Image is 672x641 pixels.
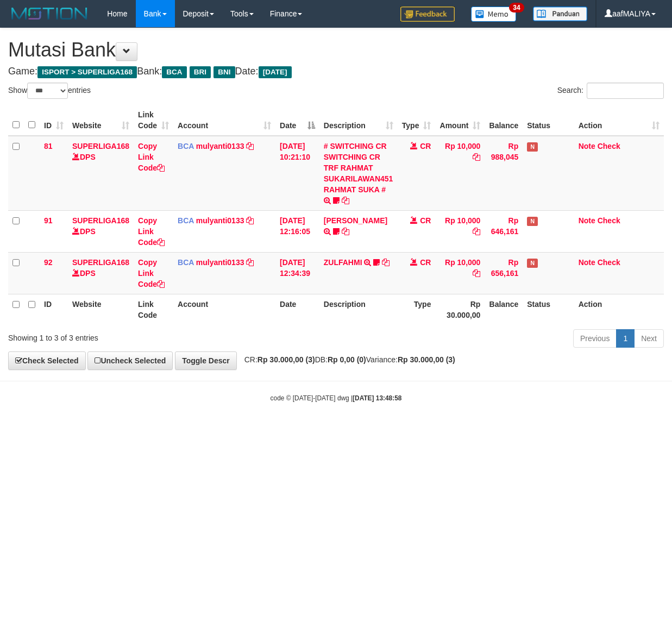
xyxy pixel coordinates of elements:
[523,294,574,325] th: Status
[178,258,194,267] span: BCA
[574,105,664,136] th: Action: activate to sort column ascending
[68,105,134,136] th: Website: activate to sort column ascending
[473,269,480,278] a: Copy Rp 10,000 to clipboard
[275,210,319,252] td: [DATE] 12:16:05
[134,294,173,325] th: Link Code
[138,142,165,172] a: Copy Link Code
[473,227,480,236] a: Copy Rp 10,000 to clipboard
[8,39,664,61] h1: Mutasi Bank
[68,136,134,211] td: DPS
[319,294,398,325] th: Description
[138,216,165,247] a: Copy Link Code
[37,66,137,78] span: ISPORT > SUPERLIGA168
[8,66,664,77] h4: Game: Bank: Date:
[134,105,173,136] th: Link Code: activate to sort column ascending
[435,252,485,294] td: Rp 10,000
[175,351,237,370] a: Toggle Descr
[246,216,254,225] a: Copy mulyanti0133 to clipboard
[68,252,134,294] td: DPS
[435,136,485,211] td: Rp 10,000
[196,258,244,267] a: mulyanti0133
[435,210,485,252] td: Rp 10,000
[342,227,349,236] a: Copy RIYO RAHMAN to clipboard
[8,5,91,22] img: MOTION_logo.png
[8,351,86,370] a: Check Selected
[473,153,480,161] a: Copy Rp 10,000 to clipboard
[579,142,595,150] a: Note
[319,105,398,136] th: Description: activate to sort column ascending
[40,105,68,136] th: ID: activate to sort column ascending
[246,142,254,150] a: Copy mulyanti0133 to clipboard
[68,294,134,325] th: Website
[342,196,349,205] a: Copy # SWITCHING CR SWITCHING CR TRF RAHMAT SUKARILAWAN451 RAHMAT SUKA # to clipboard
[616,329,635,348] a: 1
[400,7,455,22] img: Feedback.jpg
[271,394,402,402] small: code © [DATE]-[DATE] dwg |
[178,216,194,225] span: BCA
[178,142,194,150] span: BCA
[173,294,275,325] th: Account
[398,105,436,136] th: Type: activate to sort column ascending
[190,66,211,78] span: BRI
[213,66,235,78] span: BNI
[44,258,53,267] span: 92
[485,105,523,136] th: Balance
[246,258,254,267] a: Copy mulyanti0133 to clipboard
[259,66,292,78] span: [DATE]
[557,83,664,99] label: Search:
[587,83,664,99] input: Search:
[485,294,523,325] th: Balance
[527,142,538,152] span: Has Note
[173,105,275,136] th: Account: activate to sort column ascending
[162,66,186,78] span: BCA
[324,258,362,267] a: ZULFAHMI
[533,7,587,21] img: panduan.png
[68,210,134,252] td: DPS
[471,7,517,22] img: Button%20Memo.svg
[509,3,524,12] span: 34
[579,258,595,267] a: Note
[275,252,319,294] td: [DATE] 12:34:39
[398,355,455,364] strong: Rp 30.000,00 (3)
[72,142,129,150] a: SUPERLIGA168
[87,351,173,370] a: Uncheck Selected
[275,136,319,211] td: [DATE] 10:21:10
[72,258,129,267] a: SUPERLIGA168
[634,329,664,348] a: Next
[196,216,244,225] a: mulyanti0133
[138,258,165,288] a: Copy Link Code
[324,142,393,194] a: # SWITCHING CR SWITCHING CR TRF RAHMAT SUKARILAWAN451 RAHMAT SUKA #
[44,142,53,150] span: 81
[485,252,523,294] td: Rp 656,161
[239,355,455,364] span: CR: DB: Variance:
[8,328,272,343] div: Showing 1 to 3 of 3 entries
[196,142,244,150] a: mulyanti0133
[420,142,431,150] span: CR
[523,105,574,136] th: Status
[527,217,538,226] span: Has Note
[598,142,620,150] a: Check
[598,258,620,267] a: Check
[435,294,485,325] th: Rp 30.000,00
[420,216,431,225] span: CR
[27,83,68,99] select: Showentries
[8,83,91,99] label: Show entries
[598,216,620,225] a: Check
[353,394,401,402] strong: [DATE] 13:48:58
[258,355,315,364] strong: Rp 30.000,00 (3)
[44,216,53,225] span: 91
[435,105,485,136] th: Amount: activate to sort column ascending
[574,294,664,325] th: Action
[328,355,366,364] strong: Rp 0,00 (0)
[527,259,538,268] span: Has Note
[275,105,319,136] th: Date: activate to sort column descending
[382,258,390,267] a: Copy ZULFAHMI to clipboard
[324,216,387,225] a: [PERSON_NAME]
[485,210,523,252] td: Rp 646,161
[420,258,431,267] span: CR
[485,136,523,211] td: Rp 988,045
[275,294,319,325] th: Date
[579,216,595,225] a: Note
[398,294,436,325] th: Type
[72,216,129,225] a: SUPERLIGA168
